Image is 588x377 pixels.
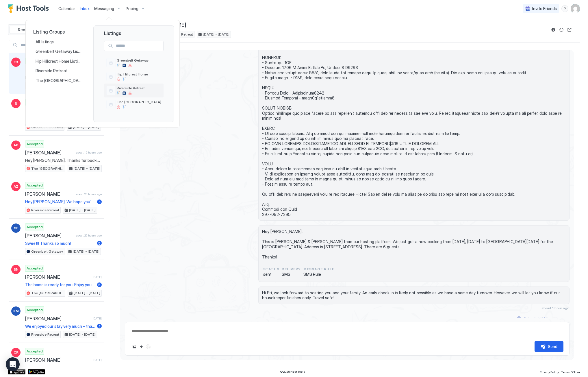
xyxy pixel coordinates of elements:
[6,357,20,371] div: Open Intercom Messenger
[36,39,55,45] span: All listings
[33,29,84,35] span: Listing Groups
[117,86,161,90] span: Riverside Retreat
[98,30,169,36] span: Listings
[117,58,161,62] span: Greenbelt Getaway
[36,78,82,83] span: The [GEOGRAPHIC_DATA]
[114,41,163,51] input: Input Field
[117,100,161,104] span: The [GEOGRAPHIC_DATA]
[36,68,68,73] span: Riverside Retreat
[117,72,161,76] span: Hip Hillcrest Home
[36,49,82,54] span: Greenbelt Getaway Listing Group
[36,59,82,64] span: Hip Hillcrest Home Listing Group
